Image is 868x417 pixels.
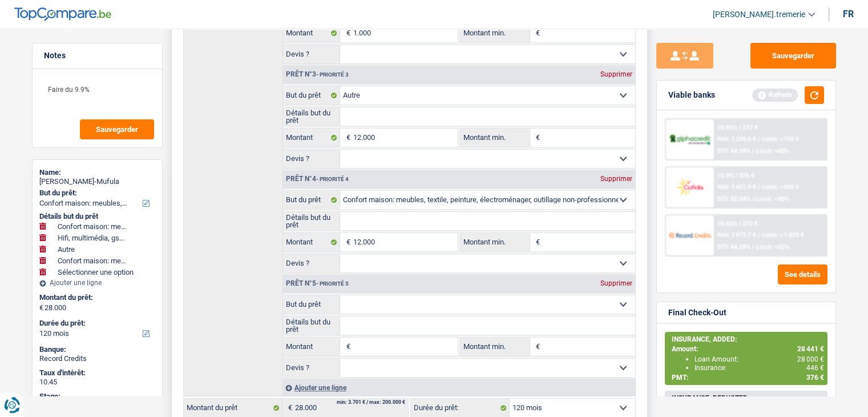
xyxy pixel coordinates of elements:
div: Loan Amount: [695,355,824,363]
label: But du prêt [283,86,341,105]
div: 10.9% | 376 € [717,172,754,179]
label: Devis ? [283,254,341,272]
label: Montant [283,233,341,251]
span: Limit: <65% [756,243,789,251]
label: Montant [283,24,341,42]
span: DTI: 54.98% [717,147,750,155]
label: Montant min. [461,129,530,147]
div: Prêt n°3 [283,71,352,78]
span: 28 441 € [797,345,824,353]
span: - Priorité 4 [316,176,349,182]
div: Supprimer [597,280,635,287]
label: Détails but du prêt [283,107,341,126]
div: Amount: [672,345,824,353]
div: Final Check-Out [668,308,726,318]
span: 376 € [806,374,824,382]
div: Banque: [39,345,155,354]
img: TopCompare Logo [14,7,111,21]
span: € [39,303,43,312]
label: Montant du prêt: [39,293,153,302]
div: Ajouter une ligne [39,279,155,287]
div: PMT: [672,374,824,382]
span: DTI: 52.04% [717,195,750,203]
label: Montant [283,338,341,356]
label: Montant du prêt [184,399,282,417]
span: € [340,233,353,251]
div: Taux d'intérêt: [39,368,155,378]
div: min: 3.701 € / max: 200.000 € [337,400,405,405]
label: Montant [283,129,341,147]
span: Limit: <60% [756,195,789,203]
div: fr [843,9,854,19]
div: Supprimer [597,175,635,182]
div: [PERSON_NAME]-Mufula [39,177,155,186]
span: / [758,135,760,143]
span: Limit: >800 € [762,183,799,191]
div: Viable banks [668,90,715,100]
div: Supprimer [597,71,635,78]
div: Détails but du prêt [39,212,155,221]
span: € [282,399,295,417]
span: / [758,183,760,191]
label: Montant min. [461,338,530,356]
h5: Notes [44,51,151,61]
a: [PERSON_NAME].tremerie [704,5,815,24]
span: NAI: 1 290,6 € [717,135,756,143]
span: DTI: 44.28% [717,243,750,251]
div: 10.99% | 377 € [717,124,758,131]
label: Détails but du prêt [283,212,341,230]
span: € [530,129,543,147]
img: AlphaCredit [669,133,711,146]
span: NAI: 1 451,9 € [717,183,756,191]
span: Sauvegarder [96,126,138,133]
div: INSURANCE, DEDUCTED: [672,394,824,402]
div: Refresh [752,89,798,101]
span: - Priorité 5 [316,280,349,287]
span: € [340,24,353,42]
span: / [752,195,754,203]
div: Record Credits [39,354,155,363]
span: € [340,129,353,147]
label: But du prêt [283,295,341,314]
button: See details [778,264,827,284]
div: Name: [39,168,155,177]
div: Ajouter une ligne [282,379,635,396]
span: NAI: 1 973,7 € [717,231,756,239]
label: Devis ? [283,45,341,63]
span: / [758,231,760,239]
button: Sauvegarder [80,119,154,139]
label: Détails but du prêt [283,316,341,335]
span: Limit: >1.033 € [762,231,804,239]
img: Record Credits [669,224,711,246]
span: / [752,243,754,251]
label: Montant min. [461,24,530,42]
span: [PERSON_NAME].tremerie [713,10,805,19]
label: Devis ? [283,150,341,168]
div: Prêt n°5 [283,280,352,287]
span: € [530,24,543,42]
div: 10.45 [39,378,155,387]
label: Durée du prêt: [411,399,510,417]
span: 446 € [806,364,824,372]
div: Prêt n°4 [283,175,352,183]
span: € [530,233,543,251]
img: Cofidis [669,177,711,198]
span: 28 000 € [797,355,824,363]
span: - Priorité 3 [316,71,349,78]
label: Montant min. [461,233,530,251]
label: Durée du prêt: [39,319,153,328]
span: Limit: <60% [756,147,789,155]
button: Sauvegarder [750,43,836,69]
span: € [340,338,353,356]
label: Devis ? [283,359,341,377]
span: / [752,147,754,155]
div: INSURANCE, ADDED: [672,335,824,343]
div: 10.45% | 370 € [717,220,758,227]
label: But du prêt: [39,189,153,198]
div: Insurance: [695,364,824,372]
label: But du prêt [283,191,341,209]
span: € [530,338,543,356]
span: Limit: >750 € [762,135,799,143]
div: Stage: [39,392,155,401]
